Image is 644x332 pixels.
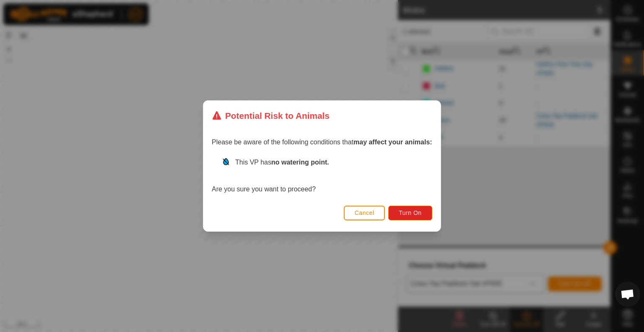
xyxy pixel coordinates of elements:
span: Cancel [355,209,374,216]
div: Open chat [615,282,640,307]
strong: no watering point. [271,159,329,166]
span: Please be aware of the following conditions that [212,139,432,146]
button: Cancel [344,206,385,220]
button: Turn On [389,206,432,220]
strong: may affect your animals: [353,139,432,146]
div: Potential Risk to Animals [212,109,330,122]
div: Are you sure you want to proceed? [212,157,432,194]
span: This VP has [235,159,329,166]
span: Turn On [399,209,422,216]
